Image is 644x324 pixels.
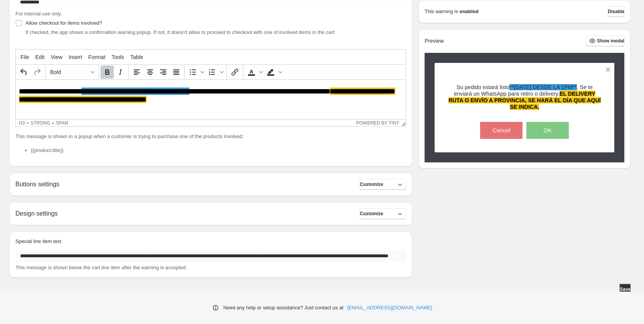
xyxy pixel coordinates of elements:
[26,120,29,126] div: »
[597,38,624,44] span: Show modal
[114,66,127,79] button: Italic
[25,29,334,35] span: If checked, the app shows a confirmation warning popup. If not, it doesn't allow to proceed to ch...
[17,66,30,79] button: Undo
[15,11,62,17] span: For internal use only.
[51,54,62,60] span: View
[15,181,59,188] h2: Buttons settings
[206,66,225,79] div: Numbered list
[360,208,406,219] button: Customize
[448,84,601,111] h3: Su pedido estará listo , Se te enviará un WhatsApp para retiro o delivery.
[88,54,105,60] span: Format
[356,120,400,126] a: Powered by Tiny
[526,122,569,139] button: OK
[47,66,97,79] button: Formats
[130,66,143,79] button: Align left
[15,265,187,270] span: This message is shown below the cart line item after the warning is accepted.
[586,35,624,46] button: Show modal
[35,54,45,60] span: Edit
[448,91,601,110] span: EL DELIVERY RUTA O ENVÍO A PROVINCIA, SE HARÁ EL DÍA QUE AQUÍ SE INDICA.
[186,66,206,79] div: Bullet list
[15,238,61,244] span: Special line item text
[460,8,479,15] strong: enabled
[19,120,25,126] div: h3
[360,181,383,187] span: Customize
[15,133,406,140] p: This message is shown in a popup when a customer is trying to purchase one of the products involved:
[50,69,88,75] span: Bold
[111,54,124,60] span: Tools
[480,122,523,139] button: Cancel
[56,120,68,126] div: span
[347,304,432,312] a: [EMAIL_ADDRESS][DOMAIN_NAME]
[245,66,264,79] div: Text color
[69,54,82,60] span: Insert
[52,120,54,126] div: »
[31,147,406,154] li: {{product.title}}
[30,66,44,79] button: Redo
[360,179,406,190] button: Customize
[425,8,458,15] p: This warning is
[228,66,241,79] button: Insert/edit link
[620,286,631,292] span: Save
[360,211,383,217] span: Customize
[101,66,114,79] button: Bold
[20,54,29,60] span: File
[15,210,57,217] h2: Design settings
[170,66,183,79] button: Justify
[399,120,406,126] div: Resize
[30,120,50,126] div: strong
[425,38,444,44] h2: Preview
[16,80,406,119] iframe: Rich Text Area
[509,84,577,90] span: **[DATE] DESDE LA 1PM**
[620,284,631,295] button: Save
[264,66,283,79] div: Background color
[157,66,170,79] button: Align right
[143,66,157,79] button: Align center
[608,8,624,15] span: Disable
[130,54,143,60] span: Table
[608,6,624,17] button: Disable
[25,20,102,26] span: Allow checkout for items involved?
